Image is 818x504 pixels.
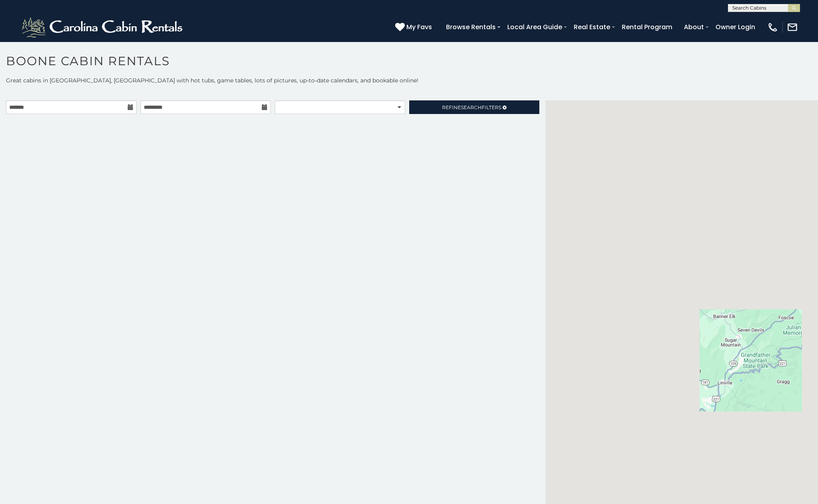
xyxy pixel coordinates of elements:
[503,20,566,34] a: Local Area Guide
[618,20,676,34] a: Rental Program
[20,15,186,39] img: White-1-2.png
[461,104,482,110] span: Search
[570,20,614,34] a: Real Estate
[680,20,708,34] a: About
[442,20,500,34] a: Browse Rentals
[442,104,501,110] span: Refine Filters
[406,22,432,32] span: My Favs
[711,20,759,34] a: Owner Login
[409,100,540,114] a: RefineSearchFilters
[395,22,434,32] a: My Favs
[767,22,778,33] img: phone-regular-white.png
[787,22,798,33] img: mail-regular-white.png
